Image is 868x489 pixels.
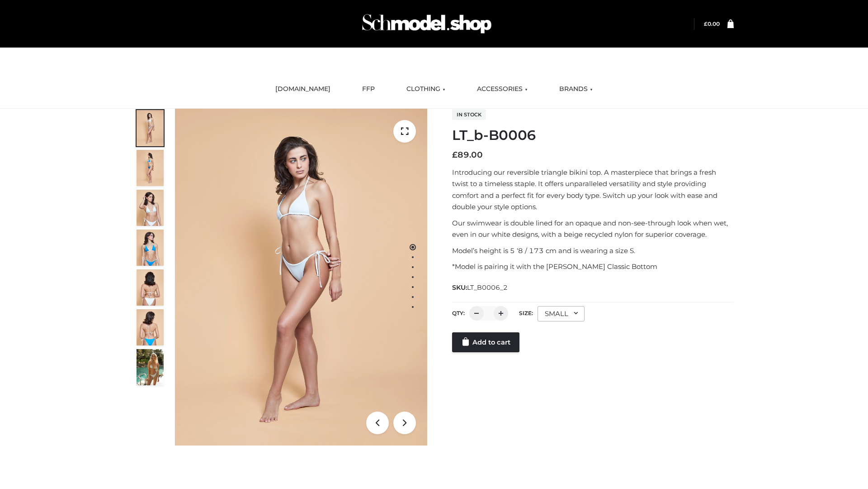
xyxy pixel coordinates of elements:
[470,79,534,99] a: ACCESSORIES
[137,110,164,146] img: ArielClassicBikiniTop_CloudNine_AzureSky_OW114ECO_1-scaled.jpg
[452,261,734,273] p: *Model is pairing it with the [PERSON_NAME] Classic Bottom
[137,230,164,266] img: ArielClassicBikiniTop_CloudNine_AzureSky_OW114ECO_4-scaled.jpg
[175,109,427,446] img: LT_b-B0006
[355,79,382,99] a: FFP
[704,20,720,27] bdi: 0.00
[452,150,458,160] span: £
[452,109,486,120] span: In stock
[137,309,164,345] img: ArielClassicBikiniTop_CloudNine_AzureSky_OW114ECO_8-scaled.jpg
[452,150,483,160] bdi: 89.00
[538,306,585,321] div: SMALL
[452,332,519,352] a: Add to cart
[704,20,720,27] a: £0.00
[137,349,164,385] img: Arieltop_CloudNine_AzureSky2.jpg
[137,150,164,186] img: ArielClassicBikiniTop_CloudNine_AzureSky_OW114ECO_2-scaled.jpg
[452,310,465,316] label: QTY:
[137,190,164,226] img: ArielClassicBikiniTop_CloudNine_AzureSky_OW114ECO_3-scaled.jpg
[359,6,495,42] img: Schmodel Admin 964
[137,269,164,306] img: ArielClassicBikiniTop_CloudNine_AzureSky_OW114ECO_7-scaled.jpg
[452,127,734,144] h1: LT_b-B0006
[467,283,508,292] span: LT_B0006_2
[452,282,509,293] span: SKU:
[452,217,734,240] p: Our swimwear is double lined for an opaque and non-see-through look when wet, even in our white d...
[519,310,533,316] label: Size:
[452,167,734,213] p: Introducing our reversible triangle bikini top. A masterpiece that brings a fresh twist to a time...
[552,79,599,99] a: BRANDS
[704,20,708,27] span: £
[400,79,452,99] a: CLOTHING
[269,79,337,99] a: [DOMAIN_NAME]
[452,245,734,257] p: Model’s height is 5 ‘8 / 173 cm and is wearing a size S.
